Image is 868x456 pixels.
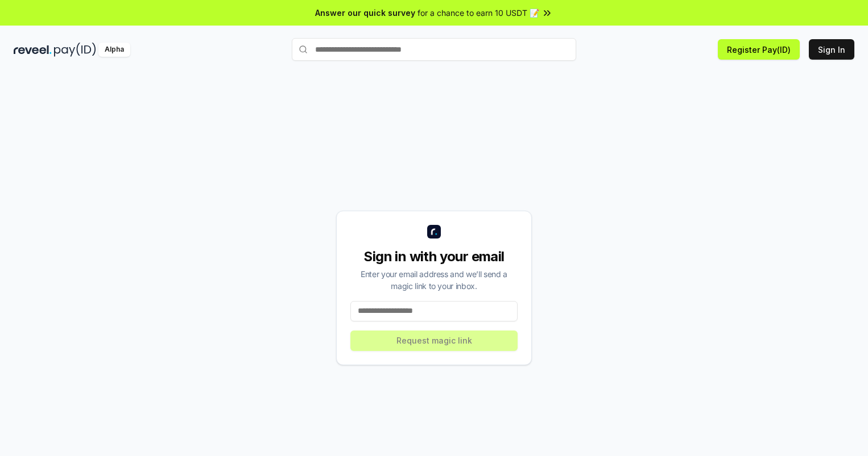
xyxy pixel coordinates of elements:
span: Answer our quick survey [315,7,415,19]
button: Sign In [809,39,854,60]
img: pay_id [54,43,96,57]
img: logo_small [427,225,441,239]
div: Sign in with your email [350,248,518,266]
div: Alpha [98,43,130,57]
span: for a chance to earn 10 USDT 📝 [418,7,539,19]
div: Enter your email address and we’ll send a magic link to your inbox. [350,268,518,292]
button: Register Pay(ID) [718,39,800,60]
img: reveel_dark [14,43,52,57]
